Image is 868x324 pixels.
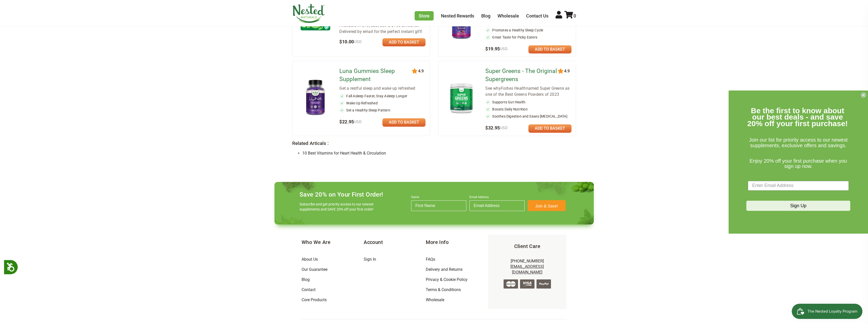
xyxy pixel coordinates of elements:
[469,200,525,211] input: Email Address
[485,114,571,119] li: Soothes Digestion and Eases [MEDICAL_DATA]
[300,202,376,212] p: Subscribe and get priority access to our newest supplements and SAVE 20% off your first order!
[302,267,327,272] a: Our Guarantee
[497,13,519,18] a: Wholesale
[485,125,508,130] span: $32.95
[426,257,435,262] a: FAQs
[339,93,426,99] li: Fall Asleep Faster, Stay Asleep Longer
[415,11,434,21] a: Store
[339,108,426,113] li: Set a Healthy Sleep Pattern
[302,257,318,262] a: About Us
[469,195,525,200] label: Email Address
[510,264,544,275] a: [EMAIL_ADDRESS][DOMAIN_NAME]
[504,279,551,289] img: credit-cards.png
[426,297,444,302] a: Wholesale
[339,101,426,106] li: Wake Up Refreshed
[500,126,508,130] span: USD
[447,81,476,115] img: Super Greens - The Original Supergreens
[485,107,571,112] li: Boosts Daily Nutrition
[426,239,488,246] h5: More Info
[364,257,376,262] a: Sign In
[496,243,558,250] h5: Client Care
[302,297,327,302] a: Core Products
[747,106,848,128] span: Be the first to know about our best deals - and save 20% off your first purchase!
[485,28,571,33] li: Promotes a Healthy Sleep Cycle
[426,287,461,292] a: Terms & Conditions
[301,79,330,117] img: Luna Gummies Sleep Supplement
[748,181,849,190] input: Enter Email Address
[485,85,571,98] div: See why named Super Greens as one of the Best Greens Powders of 2023
[339,67,413,83] a: Luna Gummies Sleep Supplement
[485,46,508,51] span: $19.95
[485,100,571,105] li: Supports Gut Health
[302,239,364,246] h5: Who We Are
[574,13,576,18] span: 0
[426,267,463,272] a: Delivery and Returns
[501,86,526,91] em: Forbes Health
[302,287,316,292] a: Contact
[749,137,847,148] span: Join our list for priority access to our newest supplements, exclusive offers and savings.
[564,13,576,18] a: 0
[485,67,559,83] a: Super Greens - The Original Supergreens
[426,277,468,282] a: Privacy & Cookie Policy
[481,13,490,18] a: Blog
[354,40,362,44] span: USD
[292,4,325,23] img: Nested Naturals
[729,90,868,234] div: FLYOUT Form
[411,195,466,200] label: Name
[792,304,863,319] iframe: Button to open loyalty program pop-up
[746,201,850,211] button: Sign Up
[302,151,386,156] a: 10 Best Vitamins for Heart Health & Circulation
[339,39,362,44] span: $10.00
[302,277,310,282] a: Blog
[750,158,847,169] span: Enjoy 20% off your first purchase when you sign up now.
[354,120,362,124] span: USD
[292,141,576,146] h3: Related Articals :
[339,119,362,124] span: $22.95
[528,200,566,211] button: Join & Save!
[339,85,426,91] div: Get a restful sleep and wake up refreshed
[441,13,474,18] a: Nested Rewards
[526,13,548,18] a: Contact Us
[411,200,466,211] input: First Name
[300,191,383,198] h4: Save 20% on Your First Order!
[861,92,866,98] button: Close dialog
[485,35,571,40] li: Great Taste for Picky Eaters
[511,259,544,263] a: [PHONE_NUMBER]
[500,47,508,51] span: USD
[364,239,426,246] h5: Account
